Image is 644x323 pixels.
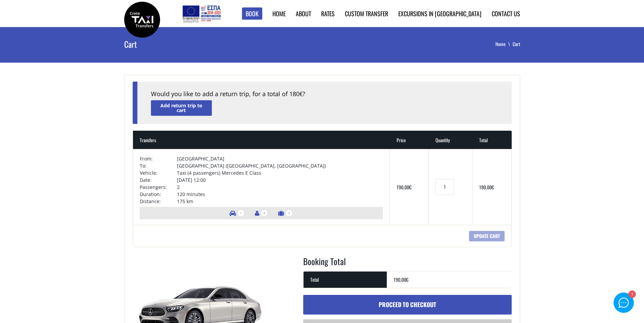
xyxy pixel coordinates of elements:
td: Date: [140,176,177,184]
a: Excursions in [GEOGRAPHIC_DATA] [398,9,482,18]
td: 2 [177,184,383,191]
span: € [406,276,408,283]
span: 1 [237,209,245,217]
a: Proceed to checkout [303,295,512,315]
th: Price [390,131,429,149]
td: Taxi (4 passengers) Mercedes E Class [177,169,383,176]
th: Total [304,271,387,288]
a: Home [272,9,286,18]
li: Number of passengers [251,207,271,219]
td: To: [140,162,177,169]
td: [DATE] 12:00 [177,176,383,184]
a: Add return trip to cart [151,100,212,115]
a: Home [495,40,513,47]
bdi: 190,00 [479,184,494,191]
div: Would you like to add a return trip, for a total of 180 ? [151,90,498,99]
a: Contact us [492,9,520,18]
bdi: 190,00 [394,276,408,283]
input: Update cart [469,231,505,241]
td: 120 minutes [177,191,383,198]
a: Crete Taxi Transfers | Crete Taxi Transfers Cart | Crete Taxi Transfers [124,15,160,22]
li: Number of vehicles [226,207,248,219]
bdi: 190,00 [397,184,412,191]
th: Total [472,131,511,149]
td: Vehicle: [140,169,177,176]
td: Passengers: [140,184,177,191]
td: From: [140,155,177,162]
a: Book [242,7,262,20]
td: [GEOGRAPHIC_DATA] [177,155,383,162]
span: 3 [285,209,293,217]
td: 175 km [177,198,383,205]
img: e-bannersEUERDF180X90.jpg [181,3,222,24]
span: € [492,184,494,191]
td: Distance: [140,198,177,205]
th: Quantity [429,131,472,149]
span: € [299,90,303,98]
span: € [409,184,412,191]
span: 4 [261,209,268,217]
li: Cart [513,41,520,47]
h2: Booking Total [303,255,512,272]
h1: Cart [124,27,258,61]
a: Custom Transfer [345,9,388,18]
input: Transfers quantity [436,179,454,195]
div: 1 [628,291,635,298]
li: Number of luggage items [275,207,296,219]
th: Transfers [133,131,390,149]
td: Duration: [140,191,177,198]
a: Rates [321,9,335,18]
img: Crete Taxi Transfers | Crete Taxi Transfers Cart | Crete Taxi Transfers [124,2,160,38]
td: [GEOGRAPHIC_DATA] ([GEOGRAPHIC_DATA], [GEOGRAPHIC_DATA]) [177,162,383,169]
a: About [296,9,311,18]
